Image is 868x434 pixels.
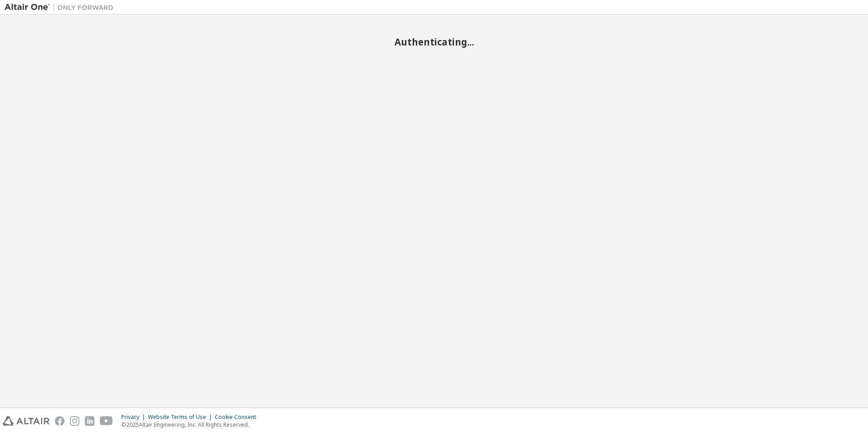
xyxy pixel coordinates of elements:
[121,414,148,421] div: Privacy
[70,416,79,426] img: instagram.svg
[5,36,863,48] h2: Authenticating...
[3,416,49,426] img: altair_logo.svg
[5,3,118,12] img: Altair One
[148,414,215,421] div: Website Terms of Use
[100,416,113,426] img: youtube.svg
[85,416,94,426] img: linkedin.svg
[215,414,261,421] div: Cookie Consent
[55,416,64,426] img: facebook.svg
[121,421,261,429] p: © 2025 Altair Engineering, Inc. All Rights Reserved.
